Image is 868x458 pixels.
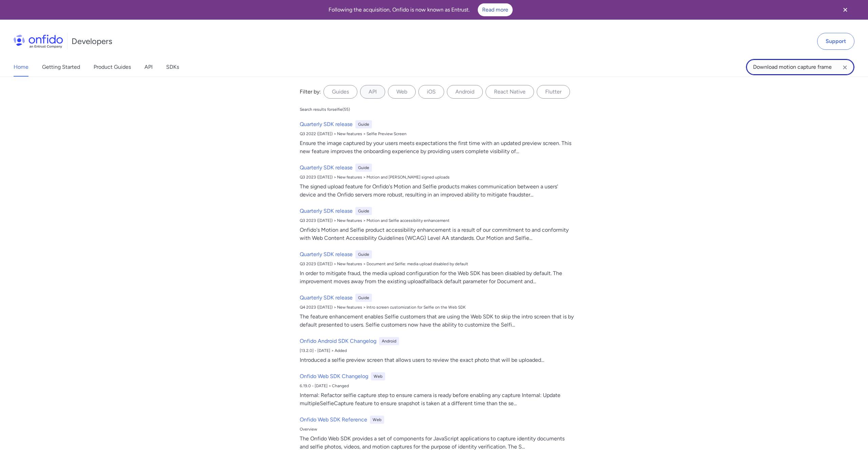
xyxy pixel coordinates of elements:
h6: Quarterly SDK release [300,294,353,302]
input: Onfido search input field [746,59,854,75]
svg: Clear search field button [841,63,849,71]
div: Guide [355,164,372,172]
div: Internal: Refactor selfie capture step to ensure camera is ready before enabling any capture Inte... [300,391,574,408]
a: Support [817,33,854,50]
div: Guide [355,207,372,215]
label: Web [388,85,416,99]
div: Onfido's Motion and Selfie product accessibility enhancement is a result of our commitment to and... [300,226,574,242]
label: API [360,85,385,99]
img: Onfido Logo [14,35,63,48]
label: iOS [418,85,444,99]
a: Read more [478,3,513,16]
a: Onfido Web SDK ChangelogWeb6.19.0 - [DATE] > ChangedInternal: Refactor selfie capture step to ens... [297,370,576,410]
svg: Close banner [841,6,849,14]
a: Home [14,58,28,77]
label: React Native [486,85,534,99]
h6: Onfido Web SDK Changelog [300,372,368,380]
div: Q3 2023 ([DATE]) > New features > Motion and [PERSON_NAME] signed uploads [300,174,574,180]
div: Android [379,337,399,345]
div: Search results for selfie ( 55 ) [300,107,350,112]
div: Web [371,372,385,380]
div: Following the acquisition, Onfido is now known as Entrust. [8,3,833,16]
div: Ensure the image captured by your users meets expectations the first time with an updated preview... [300,139,574,155]
a: Quarterly SDK releaseGuideQ3 2023 ([DATE]) > New features > Document and Selfie: media upload dis... [297,248,576,288]
div: 6.19.0 - [DATE] > Changed [300,383,574,389]
div: Guide [355,250,372,258]
div: Overview [300,426,574,432]
label: Android [447,85,483,99]
h6: Quarterly SDK release [300,250,353,258]
div: Web [370,416,384,424]
div: Q4 2023 ([DATE]) > New features > Intro screen customization for Selfie on the Web SDK [300,305,574,310]
a: SDKs [166,58,179,77]
a: Quarterly SDK releaseGuideQ3 2022 ([DATE]) > New features > Selfie Preview ScreenEnsure the image... [297,118,576,158]
a: Quarterly SDK releaseGuideQ3 2023 ([DATE]) > New features > Motion and Selfie accessibility enhan... [297,204,576,245]
div: Introduced a selfie preview screen that allows users to review the exact photo that will be uploa... [300,356,574,364]
label: Guides [323,85,357,99]
div: In order to mitigate fraud, the media upload configuration for the Web SDK has been disabled by d... [300,269,574,286]
div: The Onfido Web SDK provides a set of components for JavaScript applications to capture identity d... [300,435,574,451]
div: Filter by: [300,88,321,96]
a: Quarterly SDK releaseGuideQ4 2023 ([DATE]) > New features > Intro screen customization for Selfie... [297,291,576,332]
h1: Developers [72,36,112,47]
div: Guide [355,294,372,302]
a: Onfido Web SDK ReferenceWebOverviewThe Onfido Web SDK provides a set of components for JavaScript... [297,413,576,454]
label: Flutter [537,85,570,99]
a: Getting Started [42,58,80,77]
h6: Onfido Web SDK Reference [300,416,367,424]
a: API [144,58,153,77]
div: Q3 2023 ([DATE]) > New features > Motion and Selfie accessibility enhancement [300,218,574,223]
a: Product Guides [94,58,131,77]
div: Guide [355,120,372,128]
button: Close banner [833,1,858,18]
div: Q3 2023 ([DATE]) > New features > Document and Selfie: media upload disabled by default [300,261,574,267]
h6: Quarterly SDK release [300,164,353,172]
h6: Quarterly SDK release [300,207,353,215]
div: [13.2.0] - [DATE] > Added [300,348,574,353]
a: Onfido Android SDK ChangelogAndroid[13.2.0] - [DATE] > AddedIntroduced a selfie preview screen th... [297,334,576,367]
h6: Onfido Android SDK Changelog [300,337,376,345]
div: The signed upload feature for Onfido's Motion and Selfie products makes communication between a u... [300,183,574,199]
h6: Quarterly SDK release [300,120,353,128]
div: Q3 2022 ([DATE]) > New features > Selfie Preview Screen [300,131,574,137]
a: Quarterly SDK releaseGuideQ3 2023 ([DATE]) > New features > Motion and [PERSON_NAME] signed uploa... [297,161,576,202]
div: The feature enhancement enables Selfie customers that are using the Web SDK to skip the intro scr... [300,313,574,329]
